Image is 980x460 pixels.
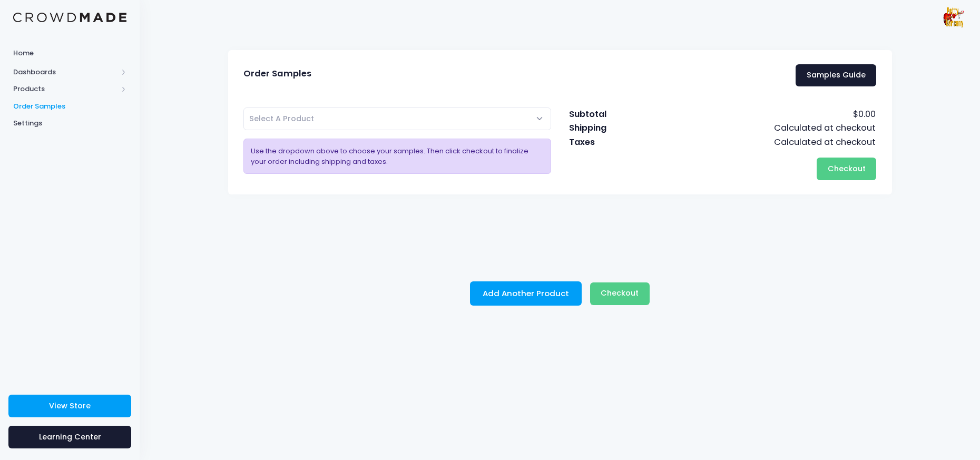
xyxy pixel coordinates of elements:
[8,426,131,448] a: Learning Center
[39,432,101,442] span: Learning Center
[828,163,866,174] span: Checkout
[249,113,314,124] span: Select A Product
[8,395,131,417] a: View Store
[243,107,552,130] span: Select A Product
[569,135,652,149] td: Taxes
[243,68,311,79] span: Order Samples
[243,139,552,174] div: Use the dropdown above to choose your samples. Then click checkout to finalize your order includi...
[13,101,126,112] span: Order Samples
[569,121,652,135] td: Shipping
[652,107,876,121] td: $0.00
[249,113,314,124] span: Select A Product
[13,48,126,58] span: Home
[49,400,91,411] span: View Store
[652,135,876,149] td: Calculated at checkout
[817,158,876,180] button: Checkout
[590,282,650,305] button: Checkout
[943,7,964,28] img: User
[652,121,876,135] td: Calculated at checkout
[13,13,126,23] img: Logo
[13,84,117,94] span: Products
[569,107,652,121] td: Subtotal
[470,281,582,306] button: Add Another Product
[13,67,117,77] span: Dashboards
[796,64,876,87] a: Samples Guide
[601,288,639,298] span: Checkout
[13,118,126,129] span: Settings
